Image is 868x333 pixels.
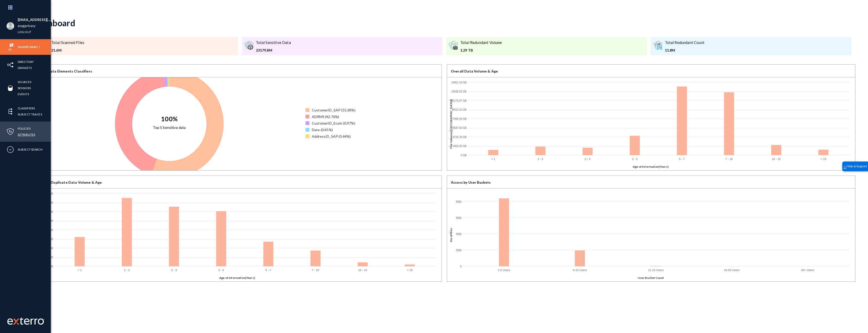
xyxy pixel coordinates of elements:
[34,176,442,188] div: Overall Duplicate Data Volume & Age
[843,166,847,169] img: help_support.svg
[449,99,453,149] text: File Volume([GEOGRAPHIC_DATA])
[456,249,462,252] text: 200k
[266,269,272,272] text: 5 - 7
[153,125,186,130] text: Top 5 Sensitive data
[78,269,82,272] text: < 1
[724,269,740,272] text: 16-20 Users
[453,136,467,138] text: 3725.29 GB
[18,85,31,91] a: Sensors
[312,127,333,132] div: Date (0.45%)
[447,176,855,188] div: Access by User Buckets
[18,111,42,117] a: Subject Traces
[447,65,855,77] div: Overall Data Volume & Age
[585,157,591,160] text: 2 - 3
[460,47,502,53] div: 1.29 TB
[460,40,502,45] div: Total Redundant Volume
[460,265,462,268] text: 0
[18,126,31,131] a: Policies
[451,99,467,102] text: 11175.87 GB
[456,233,462,235] text: 400k
[34,65,442,77] div: Top 5 Data Elements Classifiers
[665,47,704,53] div: 11.8M
[220,276,255,280] text: Age of Information(Years)
[451,81,467,84] text: 14901.16 GB
[18,79,31,85] a: Sources
[256,40,291,45] div: Total Sensitive Data
[18,65,32,71] a: Datasets
[7,128,14,135] img: icon-policies.svg
[18,29,31,35] a: Log out
[7,84,14,92] img: icon-sources.svg
[18,23,36,29] a: esagprivacy
[51,47,84,53] div: 21.6M
[453,117,467,120] text: 7450.58 GB
[538,157,544,160] text: 1 - 2
[312,107,356,113] div: CustomerID_SAP (55.38%)
[18,44,38,50] a: Dashboard
[453,127,467,129] text: 5587.94 GB
[453,108,467,111] text: 9313.23 GB
[312,114,339,119] div: ADRNR (42.76%)
[665,40,704,45] div: Total Redundant Count
[491,157,495,160] text: < 1
[456,217,462,219] text: 600k
[312,121,355,126] div: CustomerID_Ecom (0.97%)
[124,269,130,272] text: 1 - 2
[633,165,669,169] text: Age of Information(Years)
[648,269,664,272] text: 11-15 Users
[632,157,638,160] text: 3 - 5
[449,228,453,242] text: No of files
[18,147,43,152] a: Subject Search
[33,18,75,28] div: Dashboard
[13,319,19,325] img: exterro-logo.svg
[456,200,462,203] text: 800k
[171,269,177,272] text: 2 - 3
[256,47,291,53] div: 23179.8M
[18,105,35,111] a: Classifiers
[408,269,413,272] text: > 15
[498,269,510,272] text: 1-5 Users
[726,157,733,160] text: 7 - 10
[638,276,664,280] text: User Bucket Count
[359,269,368,272] text: 10 - 15
[312,269,320,272] text: 7 - 10
[51,40,84,45] div: Total Scanned Files
[573,269,587,272] text: 6-10 Users
[680,157,685,160] text: 5 - 7
[453,145,467,148] text: 1862.65 GB
[842,161,868,171] div: Help & Support
[161,115,178,123] text: 100%
[7,146,14,153] img: icon-compliance.svg
[7,43,14,51] img: icon-risk-sonar.svg
[219,269,225,272] text: 3 - 5
[18,91,29,97] a: Events
[7,317,45,325] img: exterro-work-mark.svg
[821,157,827,160] text: > 15
[7,22,14,30] img: blank-profile-picture.png
[18,59,34,65] a: Directory
[18,17,51,23] li: [EMAIL_ADDRESS][DOMAIN_NAME]
[312,134,351,139] div: AddressID_SAP (0.44%)
[802,269,815,272] text: 20+ Users
[7,61,14,69] img: icon-inventory.svg
[7,108,14,115] img: icon-elements.svg
[3,2,18,13] img: app launcher
[451,90,467,93] text: 13038.52 GB
[461,154,467,157] text: 0 GB
[18,132,35,137] a: Attributes
[772,157,781,160] text: 10 - 15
